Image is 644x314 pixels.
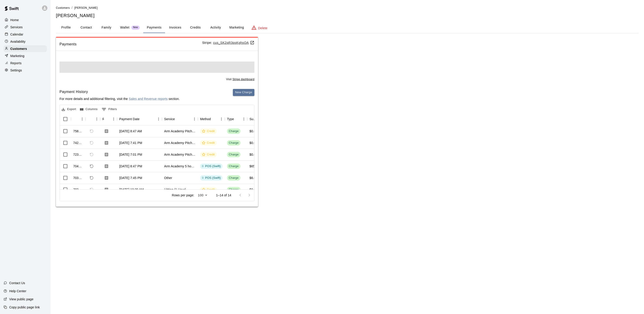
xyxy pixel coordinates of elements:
button: Profile [56,22,76,33]
div: Aug 16, 2025, 8:47 AM [119,129,142,133]
p: Contact Us [9,281,25,285]
button: Download Receipt [102,162,110,170]
p: Reports [10,61,22,65]
div: $0.00 [249,152,258,157]
button: Credits [185,22,205,33]
span: Refund payment [88,162,95,170]
span: Payments [60,41,202,47]
div: POS (Swift) [202,176,221,180]
div: Credit [202,188,215,192]
div: Credit [202,129,215,133]
div: 758553 [73,129,83,133]
div: $0.00 [249,141,258,145]
div: basic tabs example [56,22,639,33]
button: Sort [73,116,79,122]
p: Services [10,25,23,29]
div: Method [200,113,211,125]
button: Download Receipt [102,174,110,182]
p: Home [10,18,19,22]
div: Receipt [102,113,104,125]
p: For more details and additional filtering, visit the section. [60,97,180,101]
button: Menu [155,116,162,122]
button: Menu [218,116,225,122]
a: Availability [4,38,47,45]
div: $0.00 [249,187,258,192]
div: Hitting (1 Hour) [164,187,186,192]
a: cus_SK2qR3qsKghsOA [213,41,254,44]
button: Payments [143,22,165,33]
button: Export [61,106,77,113]
div: Service [164,113,175,125]
button: Show filters [101,106,118,113]
div: 702700 [73,187,83,192]
button: Download Receipt [102,186,110,194]
p: Marketing [10,54,24,58]
div: 703906 [73,176,83,180]
div: Charge [229,141,239,145]
p: Rows per page: [172,193,194,197]
span: Refund payment [88,127,95,135]
div: $650.00 [249,164,261,168]
div: Charge [229,164,239,168]
button: Menu [110,116,117,122]
button: Sort [88,116,94,122]
div: Other [164,176,172,180]
div: Refund [86,113,100,125]
button: Invoices [165,22,185,33]
div: Type [227,113,234,125]
span: Refund payment [88,151,95,158]
button: Select columns [79,106,99,113]
p: Help Center [9,289,26,293]
a: Customers [4,45,47,52]
a: Home [4,17,47,23]
div: Id [71,113,86,125]
a: Customers [56,6,70,9]
p: Copy public page link [9,305,40,310]
a: Marketing [4,53,47,59]
div: Arm Academy Pitching Session 1 Hour - Pitching [164,152,196,157]
button: Sort [140,116,146,122]
nav: breadcrumb [56,5,639,10]
div: Type [225,113,247,125]
div: Jul 16, 2025, 7:45 PM [119,176,142,180]
button: Sort [234,116,240,122]
div: 742060 [73,141,83,145]
button: Sort [211,116,217,122]
p: Availability [10,39,26,44]
div: Receipt [100,113,117,125]
div: 723258 [73,152,83,157]
a: Calendar [4,31,47,38]
div: Payment Date [119,113,140,125]
div: Jul 16, 2025, 10:39 AM [119,187,144,192]
span: Customers [56,6,70,9]
a: Sales and Revenue reports [129,97,168,101]
a: Settings [4,67,47,74]
h6: Payment History [60,89,180,95]
span: Refund payment [88,174,95,182]
p: Calendar [10,32,23,37]
span: Visit [226,77,254,82]
a: Services [4,24,47,31]
p: Settings [10,68,22,73]
p: View public page [9,297,33,301]
span: Refund payment [88,139,95,147]
button: Menu [79,116,86,122]
p: Wallet [120,25,130,30]
div: Jul 16, 2025, 8:47 PM [119,164,142,168]
button: Contact [76,22,96,33]
button: Menu [191,116,198,122]
button: Marketing [226,22,247,33]
div: Charge [229,153,239,157]
button: New Charge [233,89,254,96]
div: Jul 28, 2025, 7:01 PM [119,152,142,157]
span: Refund payment [88,186,95,193]
div: POS (Swift) [202,164,221,168]
div: Credit [202,153,215,157]
div: Payment Date [117,113,162,125]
